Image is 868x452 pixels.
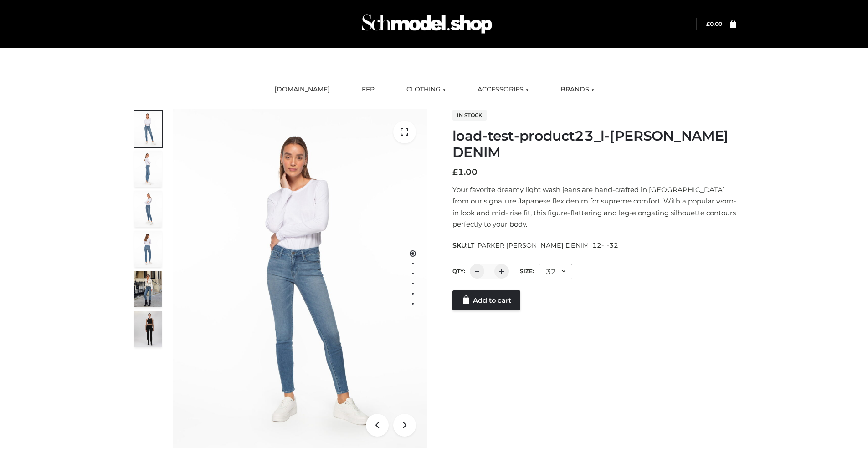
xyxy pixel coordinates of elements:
[471,80,535,100] a: ACCESSORIES
[173,109,427,448] img: 2001KLX-Ava-skinny-cove-1-scaled_9b141654-9513-48e5-b76c-3dc7db129200
[539,264,572,279] div: 32
[452,268,465,274] label: QTY:
[452,128,736,161] h1: load-test-product23_l-[PERSON_NAME] DENIM
[134,231,162,267] img: 2001KLX-Ava-skinny-cove-2-scaled_32c0e67e-5e94-449c-a916-4c02a8c03427.jpg
[134,191,162,227] img: 2001KLX-Ava-skinny-cove-3-scaled_eb6bf915-b6b9-448f-8c6c-8cabb27fd4b2.jpg
[706,20,722,27] a: £0.00
[452,290,520,310] a: Add to cart
[706,20,722,27] bdi: 0.00
[467,241,618,249] span: LT_PARKER [PERSON_NAME] DENIM_12-_-32
[452,167,478,177] bdi: 1.00
[359,6,495,42] img: Schmodel Admin 964
[452,167,458,177] span: £
[134,111,162,147] img: 2001KLX-Ava-skinny-cove-1-scaled_9b141654-9513-48e5-b76c-3dc7db129200.jpg
[452,184,736,230] p: Your favorite dreamy light wash jeans are hand-crafted in [GEOGRAPHIC_DATA] from our signature Ja...
[134,311,162,347] img: 49df5f96394c49d8b5cbdcda3511328a.HD-1080p-2.5Mbps-49301101_thumbnail.jpg
[400,80,452,100] a: CLOTHING
[452,110,487,121] span: In stock
[520,268,534,274] label: Size:
[134,151,162,187] img: 2001KLX-Ava-skinny-cove-4-scaled_4636a833-082b-4702-abec-fd5bf279c4fc.jpg
[706,20,710,27] span: £
[554,80,601,100] a: BRANDS
[267,80,337,100] a: [DOMAIN_NAME]
[452,240,619,251] span: SKU:
[355,80,381,100] a: FFP
[134,271,162,307] img: Bowery-Skinny_Cove-1.jpg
